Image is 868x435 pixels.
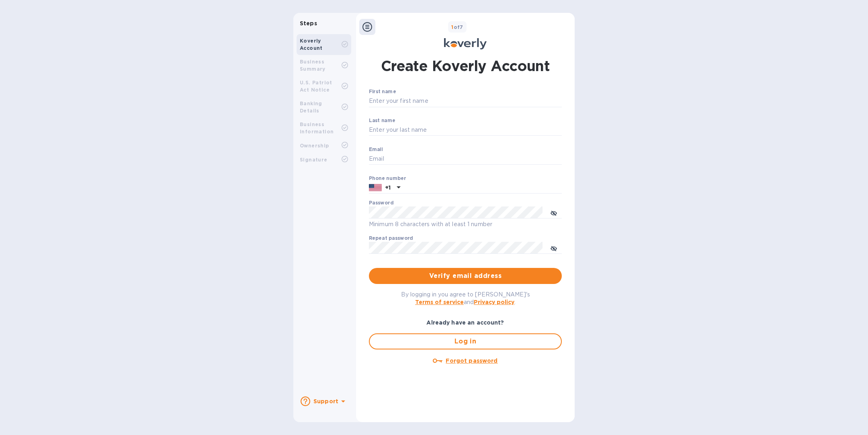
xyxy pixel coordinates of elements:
img: US [369,183,382,192]
p: +1 [385,184,391,192]
label: Phone number [369,176,406,181]
button: toggle password visibility [546,204,562,221]
b: of 7 [451,24,463,30]
span: 1 [451,24,453,30]
button: toggle password visibility [546,240,562,256]
b: Business Summary [300,59,325,72]
b: Business Information [300,121,334,135]
b: Banking Details [300,100,322,114]
span: By logging in you agree to [PERSON_NAME]'s and . [401,291,530,305]
a: Terms of service [415,299,464,305]
b: Signature [300,157,328,163]
label: Password [369,201,393,206]
label: Repeat password [369,236,413,241]
span: Verify email address [375,271,555,281]
label: Email [369,147,383,152]
u: Forgot password [446,357,497,364]
b: Koverly Account [300,38,323,51]
label: Last name [369,118,395,123]
p: Minimum 8 characters with at least 1 number [369,220,562,229]
b: Already have an account? [426,319,504,326]
span: Log in [376,337,555,346]
b: Ownership [300,143,329,149]
input: Email [369,153,562,165]
input: Enter your first name [369,95,562,107]
input: Enter your last name [369,124,562,136]
button: Verify email address [369,268,562,284]
b: Steps [300,20,317,27]
label: First name [369,90,396,94]
b: Support [313,398,338,404]
h1: Create Koverly Account [381,56,550,76]
button: Log in [369,333,562,349]
a: Privacy policy [474,299,514,305]
b: U.S. Patriot Act Notice [300,80,332,93]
